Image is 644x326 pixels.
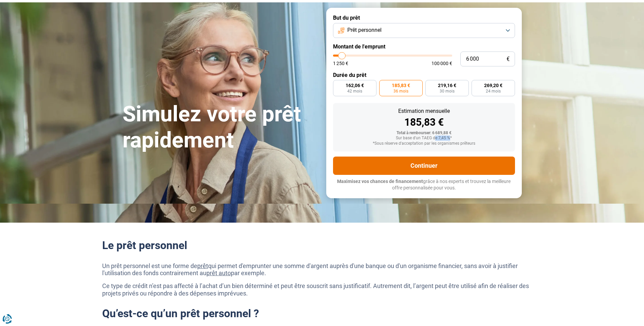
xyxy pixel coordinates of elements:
span: 42 mois [347,89,362,93]
span: 30 mois [440,89,455,93]
label: Montant de l'emprunt [333,43,515,50]
a: prêt auto [206,269,231,277]
button: Prêt personnel [333,23,515,38]
span: 1 250 € [333,61,348,66]
span: Prêt personnel [347,26,382,34]
span: Maximisez vos chances de financement [337,179,423,184]
div: 185,83 € [338,117,510,127]
button: Continuer [333,157,515,175]
label: But du prêt [333,15,515,21]
span: € [507,56,510,62]
label: Durée du prêt [333,72,515,78]
div: Total à rembourser: 6 689,88 € [338,131,510,136]
span: 185,83 € [392,83,410,88]
h1: Simulez votre prêt rapidement [123,101,318,154]
div: Sur base d'un TAEG de 7,45 %* [338,136,510,141]
h2: Le prêt personnel [102,239,542,252]
p: Ce type de crédit n’est pas affecté à l’achat d’un bien déterminé et peut être souscrit sans just... [102,282,542,297]
span: 100 000 € [431,61,452,66]
span: 269,20 € [484,83,502,88]
span: 24 mois [486,89,501,93]
div: Estimation mensuelle [338,108,510,114]
h2: Qu’est-ce qu’un prêt personnel ? [102,307,542,320]
span: 219,16 € [438,83,456,88]
div: *Sous réserve d'acceptation par les organismes prêteurs [338,141,510,146]
span: 36 mois [393,89,408,93]
a: prêt [197,262,208,269]
p: grâce à nos experts et trouvez la meilleure offre personnalisée pour vous. [333,178,515,191]
p: Un prêt personnel est une forme de qui permet d'emprunter une somme d'argent auprès d'une banque ... [102,262,542,277]
span: 162,06 € [346,83,364,88]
